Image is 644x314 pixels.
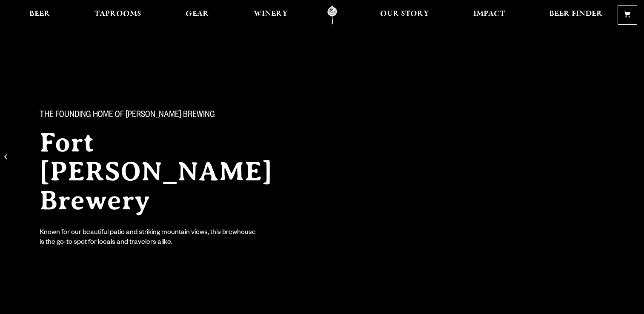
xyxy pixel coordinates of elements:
a: Impact [468,6,510,25]
span: Gear [186,11,209,17]
span: The Founding Home of [PERSON_NAME] Brewing [40,110,215,121]
span: Winery [254,11,288,17]
a: Beer Finder [544,6,608,25]
a: Odell Home [316,6,348,25]
span: Taprooms [94,11,141,17]
span: Our Story [380,11,429,17]
a: Taprooms [89,6,147,25]
h2: Fort [PERSON_NAME] Brewery [40,128,305,215]
div: Known for our beautiful patio and striking mountain views, this brewhouse is the go-to spot for l... [40,228,258,248]
span: Beer [29,11,50,17]
a: Our Story [375,6,435,25]
a: Beer [24,6,56,25]
a: Gear [180,6,215,25]
span: Beer Finder [549,11,603,17]
span: Impact [473,11,505,17]
a: Winery [248,6,293,25]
